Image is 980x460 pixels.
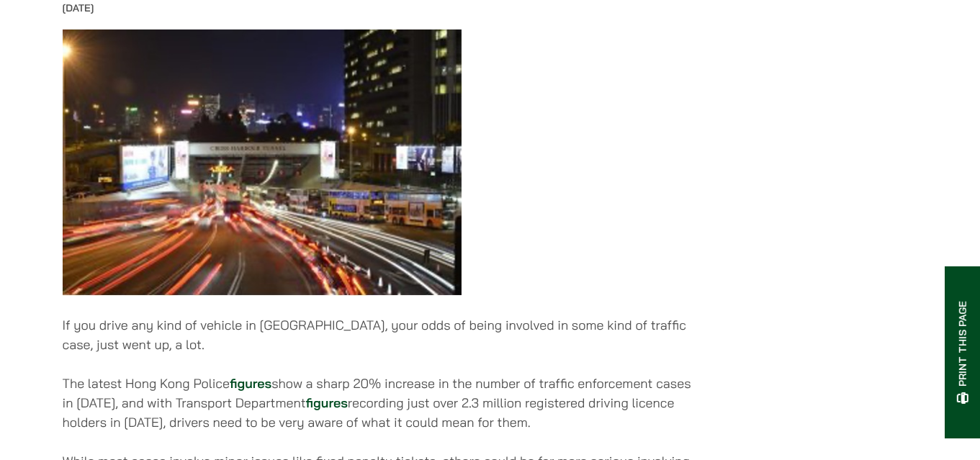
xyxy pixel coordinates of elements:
[63,1,94,14] time: [DATE]
[230,375,271,392] a: figures
[63,315,704,354] p: If you drive any kind of vehicle in [GEOGRAPHIC_DATA], your odds of being involved in some kind o...
[306,394,348,411] a: figures
[63,374,704,432] p: The latest Hong Kong Police show a sharp 20% increase in the number of traffic enforcement cases ...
